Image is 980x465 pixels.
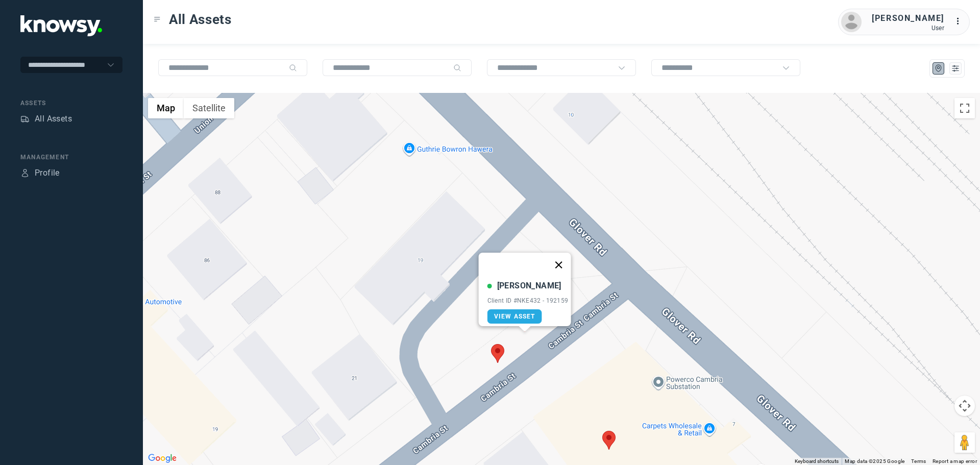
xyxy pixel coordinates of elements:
div: List [951,64,960,73]
div: [PERSON_NAME] [872,12,944,25]
span: Map data ©2025 Google [845,458,904,464]
div: All Assets [35,113,72,125]
button: Drag Pegman onto the map to open Street View [954,432,975,453]
button: Toggle fullscreen view [954,98,975,118]
div: : [954,15,967,29]
div: Toggle Menu [154,16,161,23]
div: Search [289,64,297,72]
img: Application Logo [20,15,102,36]
a: View Asset [487,309,542,324]
span: View Asset [494,313,535,320]
img: avatar.png [841,12,862,32]
button: Map camera controls [954,396,975,416]
a: Open this area in Google Maps (opens a new window) [145,452,179,465]
a: Terms (opens in new tab) [911,458,926,464]
div: Profile [20,168,30,178]
button: Keyboard shortcuts [795,458,839,465]
div: Management [20,153,122,162]
div: Assets [20,114,30,124]
div: Assets [20,99,122,108]
div: Client ID #NKE432 - 192159 [487,297,569,304]
button: Close [546,253,571,277]
div: Map [934,64,943,73]
button: Show street map [148,98,184,118]
div: : [954,15,967,28]
div: User [872,25,944,32]
div: Profile [35,167,60,179]
button: Show satellite imagery [184,98,234,118]
a: Report a map error [933,458,977,464]
div: [PERSON_NAME] [497,280,561,292]
tspan: ... [955,17,965,25]
a: ProfileProfile [20,167,60,179]
div: Search [453,64,461,72]
img: Google [145,452,179,465]
span: All Assets [169,10,232,29]
a: AssetsAll Assets [20,113,72,125]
